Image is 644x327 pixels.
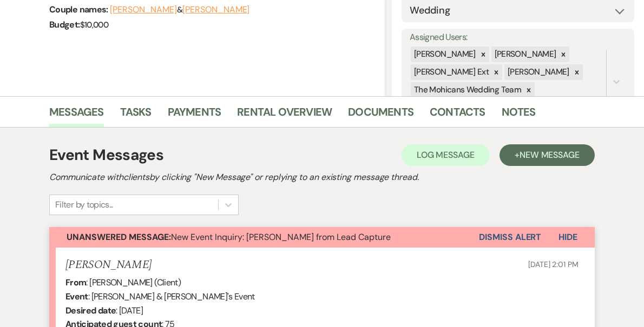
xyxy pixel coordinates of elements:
[237,103,332,127] a: Rental Overview
[49,144,163,166] h1: Event Messages
[479,227,541,248] button: Dismiss Alert
[67,231,171,243] strong: Unanswered Message:
[502,103,536,127] a: Notes
[55,198,113,211] div: Filter by topics...
[65,305,116,316] b: Desired date
[168,103,221,127] a: Payments
[110,4,249,15] span: &
[491,46,558,62] div: [PERSON_NAME]
[528,259,579,269] span: [DATE] 2:01 PM
[49,171,595,184] h2: Communicate with clients by clicking "New Message" or replying to an existing message thread.
[541,227,595,248] button: Hide
[65,258,152,272] h5: [PERSON_NAME]
[110,5,177,14] button: [PERSON_NAME]
[417,149,475,161] span: Log Message
[49,4,110,15] span: Couple names:
[500,144,595,166] button: +New Message
[558,231,577,243] span: Hide
[410,30,626,45] label: Assigned Users:
[49,103,104,127] a: Messages
[430,103,485,127] a: Contacts
[411,64,490,80] div: [PERSON_NAME] Ext
[411,82,523,98] div: The Mohicans Wedding Team
[65,291,88,302] b: Event
[402,144,490,166] button: Log Message
[411,46,477,62] div: [PERSON_NAME]
[504,64,571,80] div: [PERSON_NAME]
[348,103,413,127] a: Documents
[182,5,249,14] button: [PERSON_NAME]
[520,149,580,161] span: New Message
[120,103,152,127] a: Tasks
[49,19,80,30] span: Budget:
[80,19,109,30] span: $10,000
[65,277,86,288] b: From
[67,231,391,243] span: New Event Inquiry: [PERSON_NAME] from Lead Capture
[49,227,479,248] button: Unanswered Message:New Event Inquiry: [PERSON_NAME] from Lead Capture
